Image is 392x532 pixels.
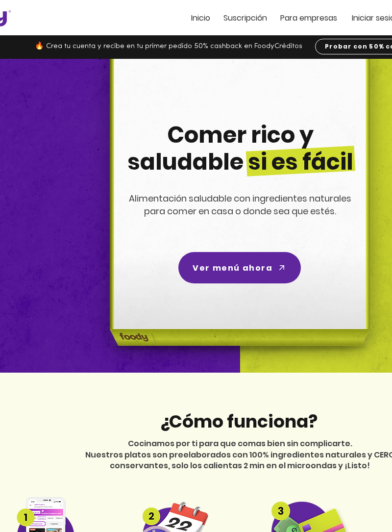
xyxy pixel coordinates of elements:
[128,438,352,449] span: Cocinamos por ti para que comas bien sin complicarte.
[127,119,353,177] span: Comer rico y saludable si es fácil
[223,14,267,22] a: Suscripción
[35,43,302,50] span: 🔥 Crea tu cuenta y recibe en tu primer pedido 50% cashback en FoodyCréditos
[160,409,318,434] span: ¿Cómo funciona?
[280,14,337,22] a: Para empresas
[290,12,337,24] span: ra empresas
[223,12,267,24] span: Suscripción
[193,262,272,274] span: Ver menú ahora
[129,192,351,217] span: Alimentación saludable con ingredientes naturales para comer en casa o donde sea que estés.
[191,14,210,22] a: Inicio
[191,12,210,24] span: Inicio
[178,252,301,283] a: Ver menú ahora
[280,12,290,24] span: Pa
